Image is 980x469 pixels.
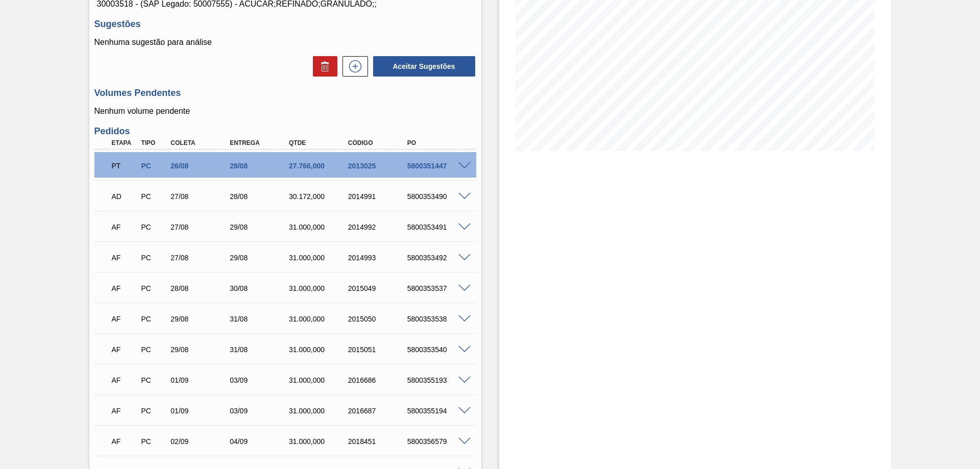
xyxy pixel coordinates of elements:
[138,139,169,146] div: Tipo
[405,345,471,354] div: 5800353540
[112,315,137,323] p: AF
[346,376,412,384] div: 2016686
[286,254,353,262] div: 31.000,000
[109,277,140,300] div: Aguardando Faturamento
[346,437,412,446] div: 2018451
[286,437,353,446] div: 31.000,000
[405,315,471,323] div: 5800353538
[168,284,234,292] div: 28/08/2025
[138,345,169,354] div: Pedido de Compra
[109,155,140,177] div: Pedido em Trânsito
[286,284,353,292] div: 31.000,000
[168,192,234,201] div: 27/08/2025
[227,407,293,415] div: 03/09/2025
[109,185,140,208] div: Aguardando Descarga
[138,437,169,446] div: Pedido de Compra
[112,192,137,201] p: AD
[94,38,476,47] p: Nenhuma sugestão para análise
[308,56,337,77] div: Excluir Sugestões
[109,430,140,453] div: Aguardando Faturamento
[168,345,234,354] div: 29/08/2025
[405,192,471,201] div: 5800353490
[227,192,293,201] div: 28/08/2025
[346,407,412,415] div: 2016687
[109,369,140,391] div: Aguardando Faturamento
[138,407,169,415] div: Pedido de Compra
[168,139,234,146] div: Coleta
[227,315,293,323] div: 31/08/2025
[227,376,293,384] div: 03/09/2025
[227,254,293,262] div: 29/08/2025
[405,139,471,146] div: PO
[112,345,137,354] p: AF
[109,246,140,269] div: Aguardando Faturamento
[168,315,234,323] div: 29/08/2025
[405,254,471,262] div: 5800353492
[286,407,353,415] div: 31.000,000
[286,223,353,231] div: 31.000,000
[227,284,293,292] div: 30/08/2025
[405,376,471,384] div: 5800355193
[346,192,412,201] div: 2014991
[286,376,353,384] div: 31.000,000
[109,338,140,361] div: Aguardando Faturamento
[346,162,412,170] div: 2013025
[112,407,137,415] p: AF
[94,126,476,137] h3: Pedidos
[138,254,169,262] div: Pedido de Compra
[337,56,368,77] div: Nova sugestão
[227,437,293,446] div: 04/09/2025
[227,162,293,170] div: 28/08/2025
[405,407,471,415] div: 5800355194
[405,284,471,292] div: 5800353537
[168,407,234,415] div: 01/09/2025
[168,437,234,446] div: 02/09/2025
[112,223,137,231] p: AF
[109,216,140,238] div: Aguardando Faturamento
[286,162,353,170] div: 27.766,000
[227,223,293,231] div: 29/08/2025
[138,223,169,231] div: Pedido de Compra
[138,315,169,323] div: Pedido de Compra
[405,162,471,170] div: 5800351447
[286,345,353,354] div: 31.000,000
[109,400,140,422] div: Aguardando Faturamento
[138,192,169,201] div: Pedido de Compra
[405,223,471,231] div: 5800353491
[138,376,169,384] div: Pedido de Compra
[112,284,137,292] p: AF
[94,107,476,116] p: Nenhum volume pendente
[138,284,169,292] div: Pedido de Compra
[138,162,169,170] div: Pedido de Compra
[368,55,476,78] div: Aceitar Sugestões
[346,315,412,323] div: 2015050
[227,345,293,354] div: 31/08/2025
[286,192,353,201] div: 30.172,000
[168,376,234,384] div: 01/09/2025
[346,284,412,292] div: 2015049
[112,437,137,446] p: AF
[109,139,140,146] div: Etapa
[168,162,234,170] div: 26/08/2025
[286,315,353,323] div: 31.000,000
[346,345,412,354] div: 2015051
[109,308,140,330] div: Aguardando Faturamento
[346,139,412,146] div: Código
[227,139,293,146] div: Entrega
[373,56,475,77] button: Aceitar Sugestões
[168,254,234,262] div: 27/08/2025
[94,19,476,30] h3: Sugestões
[286,139,353,146] div: Qtde
[94,88,476,98] h3: Volumes Pendentes
[346,254,412,262] div: 2014993
[346,223,412,231] div: 2014992
[112,162,137,170] p: PT
[168,223,234,231] div: 27/08/2025
[112,254,137,262] p: AF
[112,376,137,384] p: AF
[405,437,471,446] div: 5800356579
